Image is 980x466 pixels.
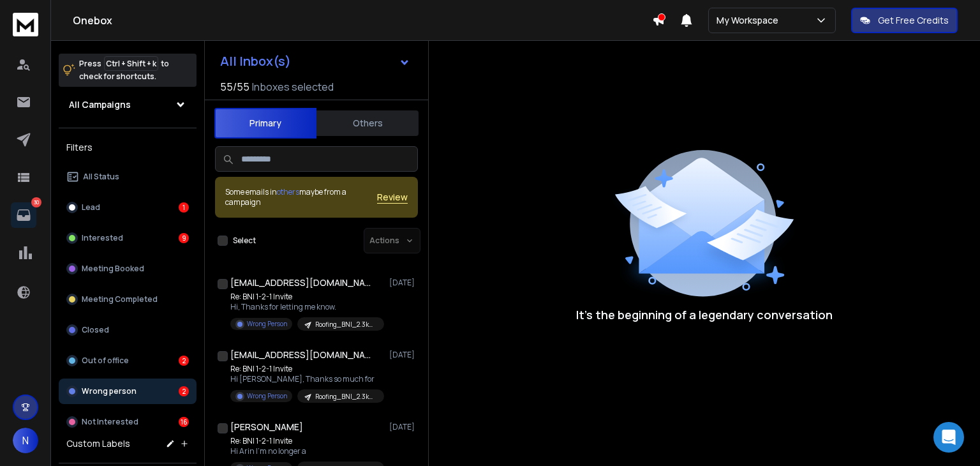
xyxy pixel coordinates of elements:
div: 2 [179,356,189,366]
p: Re: BNI 1-2-1 Invite [230,436,383,446]
button: Interested9 [59,225,197,251]
button: Lead1 [59,195,197,220]
label: Select [233,236,256,246]
button: N [13,428,38,453]
button: Meeting Completed [59,287,197,312]
h1: [PERSON_NAME] [230,421,303,433]
button: All Status [59,164,197,190]
p: Interested [82,233,123,243]
p: Out of office [82,356,129,366]
p: Meeting Completed [82,294,158,304]
button: Meeting Booked [59,256,197,282]
h3: Custom Labels [66,437,130,450]
div: 9 [179,233,189,243]
p: [DATE] [389,422,418,432]
p: Hi, Thanks for letting me know. [230,302,383,312]
span: 55 / 55 [220,79,249,94]
div: Some emails in maybe from a campaign [225,187,377,207]
button: Wrong person2 [59,379,197,404]
div: Open Intercom Messenger [933,422,964,453]
div: 1 [179,202,189,213]
span: others [277,186,299,197]
button: Closed [59,317,197,343]
h3: Inboxes selected [252,79,334,94]
h3: Filters [59,139,197,156]
p: Lead [82,202,100,213]
p: Closed [82,325,109,335]
button: Out of office2 [59,348,197,373]
p: Roofing_BNI_2.3k_One-on-One [315,392,376,402]
button: All Inbox(s) [210,49,420,74]
button: Others [316,109,419,137]
p: Re: BNI 1-2-1 Invite [230,364,383,374]
h1: Onebox [73,13,652,28]
p: Press to check for shortcuts. [79,57,169,83]
button: Not Interested16 [59,409,197,435]
button: Review [377,191,408,204]
p: Hi [PERSON_NAME], Thanks so much for [230,374,383,384]
p: 30 [31,197,41,207]
div: 2 [179,386,189,396]
p: Roofing_BNI_2.3k_One-on-One [315,320,376,329]
p: Hi Arin I’m no longer a [230,446,383,456]
h1: All Campaigns [69,98,131,111]
p: Wrong Person [247,391,287,401]
p: It’s the beginning of a legendary conversation [576,306,833,324]
p: Not Interested [82,417,138,427]
h1: [EMAIL_ADDRESS][DOMAIN_NAME] [230,349,371,361]
p: [DATE] [389,350,418,360]
button: Primary [214,108,316,139]
p: All Status [83,172,119,182]
span: Ctrl + Shift + k [104,56,158,71]
img: logo [13,13,38,36]
p: Wrong Person [247,319,287,329]
p: Meeting Booked [82,264,144,274]
div: 16 [179,417,189,427]
h1: All Inbox(s) [220,55,291,68]
p: Get Free Credits [878,14,949,27]
h1: [EMAIL_ADDRESS][DOMAIN_NAME] [230,276,371,289]
p: Wrong person [82,386,137,396]
button: All Campaigns [59,92,197,117]
a: 30 [11,202,36,228]
button: Get Free Credits [851,8,958,33]
p: Re: BNI 1-2-1 Invite [230,292,383,302]
p: My Workspace [716,14,783,27]
p: [DATE] [389,278,418,288]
